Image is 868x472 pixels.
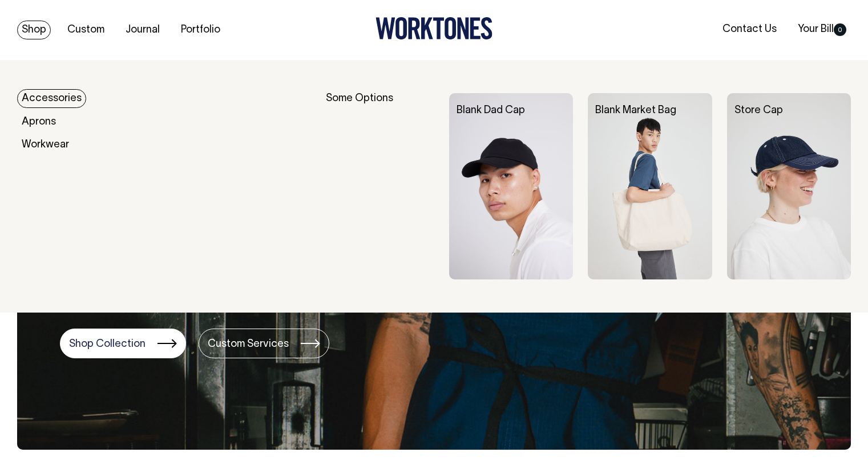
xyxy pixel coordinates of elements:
[457,106,525,115] a: Blank Dad Cap
[595,106,676,115] a: Blank Market Bag
[718,20,781,39] a: Contact Us
[17,113,60,131] a: Aprons
[17,135,74,154] a: Workwear
[449,93,573,279] img: Blank Dad Cap
[63,21,109,39] a: Custom
[734,106,783,115] a: Store Cap
[834,23,846,36] span: 0
[121,21,164,39] a: Journal
[326,93,434,279] div: Some Options
[793,20,851,39] a: Your Bill0
[199,329,329,358] a: Custom Services
[588,93,712,279] img: Blank Market Bag
[60,329,186,358] a: Shop Collection
[17,21,51,39] a: Shop
[17,89,86,108] a: Accessories
[176,21,225,39] a: Portfolio
[727,93,851,279] img: Store Cap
